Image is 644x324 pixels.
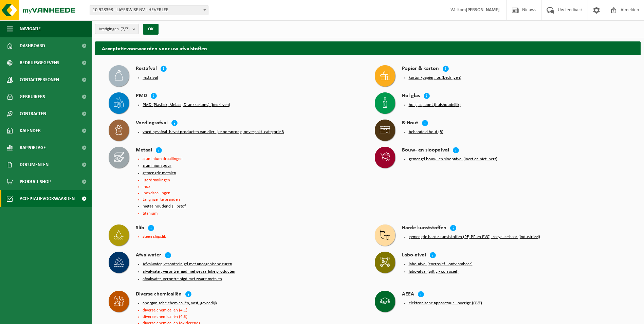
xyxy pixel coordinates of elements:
[143,211,361,216] li: titanium
[90,5,208,15] span: 10-928398 - LAYERWISE NV - HEVERLEE
[143,276,222,282] button: afvalwater, verontreinigd met zware metalen
[20,37,45,54] span: Dashboard
[143,191,361,195] li: inoxdraailingen
[20,105,46,122] span: Contracten
[409,102,461,108] button: hol glas, bont (huishoudelijk)
[20,173,51,190] span: Product Shop
[143,269,235,274] button: afvalwater, verontreinigd met gevaarlijke producten
[143,129,284,135] button: voedingsafval, bevat producten van dierlijke oorsprong, onverpakt, categorie 3
[143,262,232,267] button: Afvalwater, verontreinigd met anorganische zuren
[143,170,176,176] button: gemengde metalen
[136,92,147,100] h4: PMD
[143,24,159,35] button: OK
[402,147,449,155] h4: Bouw- en sloopafval
[143,301,217,306] button: anorganische chemicaliën, vast, gevaarlijk
[409,157,497,162] button: gemengd bouw- en sloopafval (inert en niet inert)
[136,252,161,259] h4: Afvalwater
[143,178,361,182] li: ijzerdraailingen
[402,65,439,73] h4: Papier & karton
[20,156,49,173] span: Documenten
[409,269,459,274] button: labo-afval (giftig - corrosief)
[143,204,186,209] button: metaalhoudend slijpstof
[20,88,45,105] span: Gebruikers
[20,20,41,37] span: Navigatie
[143,197,361,202] li: Lang ijzer te branden
[20,71,59,88] span: Contactpersonen
[99,24,130,34] span: Vestigingen
[143,314,361,319] li: diverse chemicaliën (4.3)
[143,308,361,312] li: diverse chemicaliën (4.1)
[143,157,361,161] li: aluminium draailingen
[136,65,157,73] h4: Restafval
[143,102,230,108] button: PMD (Plastiek, Metaal, Drankkartons) (bedrijven)
[143,163,171,168] button: aluminium puur
[121,27,130,31] count: (7/7)
[143,234,361,239] li: steen slijpslib
[409,129,443,135] button: behandeld hout (B)
[20,122,41,139] span: Kalender
[402,291,414,299] h4: AEEA
[20,190,75,207] span: Acceptatievoorwaarden
[20,54,59,71] span: Bedrijfsgegevens
[136,291,182,299] h4: Diverse chemicaliën
[90,5,208,15] span: 10-928398 - LAYERWISE NV - HEVERLEE
[95,41,641,55] h2: Acceptatievoorwaarden voor uw afvalstoffen
[409,75,461,80] button: karton/papier, los (bedrijven)
[409,301,482,306] button: elektronische apparatuur - overige (OVE)
[136,147,152,155] h4: Metaal
[143,184,361,189] li: inox
[20,139,46,156] span: Rapportage
[402,92,420,100] h4: Hol glas
[143,75,158,80] button: restafval
[402,224,446,232] h4: Harde kunststoffen
[409,262,473,267] button: labo-afval (corrosief - ontvlambaar)
[136,224,144,232] h4: Slib
[409,234,540,240] button: gemengde harde kunststoffen (PE, PP en PVC), recycleerbaar (industrieel)
[466,7,500,13] strong: [PERSON_NAME]
[136,120,168,127] h4: Voedingsafval
[95,24,139,34] button: Vestigingen(7/7)
[402,120,418,127] h4: B-Hout
[402,252,426,259] h4: Labo-afval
